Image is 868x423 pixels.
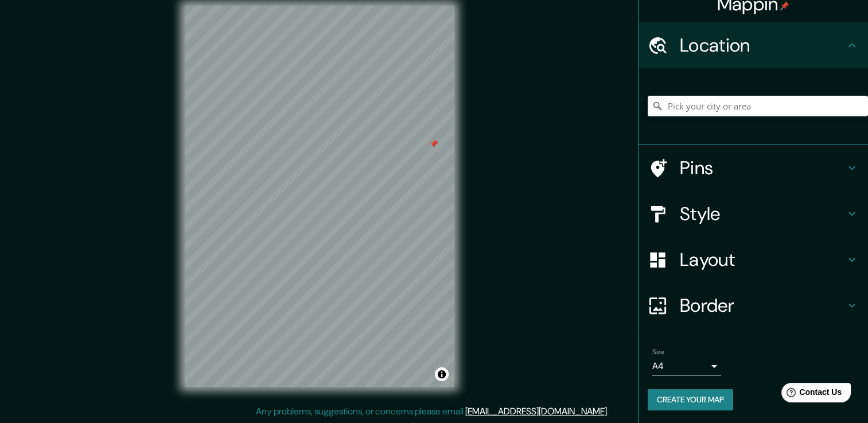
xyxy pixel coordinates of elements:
[639,237,868,283] div: Layout
[766,378,855,410] iframe: Help widget launcher
[609,405,610,418] div: .
[639,145,868,191] div: Pins
[639,22,868,68] div: Location
[780,1,789,10] img: pin-icon.png
[639,283,868,328] div: Border
[652,357,721,375] div: A4
[652,347,664,357] label: Size
[680,202,845,225] h4: Style
[185,6,454,387] canvas: Map
[639,191,868,237] div: Style
[648,96,868,116] input: Pick your city or area
[465,405,607,417] a: [EMAIL_ADDRESS][DOMAIN_NAME]
[680,248,845,271] h4: Layout
[435,367,449,381] button: Toggle attribution
[680,34,845,57] h4: Location
[680,156,845,179] h4: Pins
[610,405,613,418] div: .
[256,405,609,418] p: Any problems, suggestions, or concerns please email .
[680,294,845,317] h4: Border
[648,389,733,410] button: Create your map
